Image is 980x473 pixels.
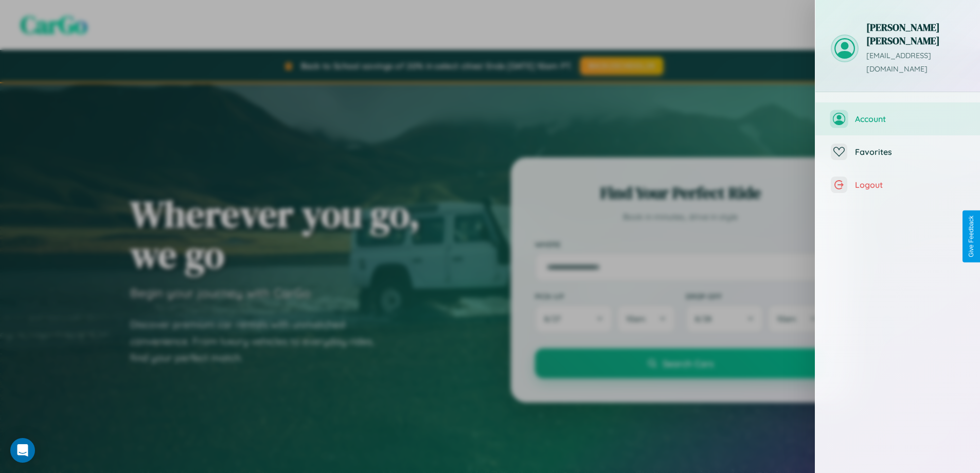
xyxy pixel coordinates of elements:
span: Favorites [855,147,965,157]
span: Logout [855,180,965,190]
h3: [PERSON_NAME] [PERSON_NAME] [866,21,965,47]
button: Favorites [815,135,980,168]
div: Give Feedback [968,216,975,257]
div: Open Intercom Messenger [10,438,35,463]
button: Logout [815,168,980,201]
span: Account [855,114,965,124]
p: [EMAIL_ADDRESS][DOMAIN_NAME] [866,49,965,76]
button: Account [815,102,980,135]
